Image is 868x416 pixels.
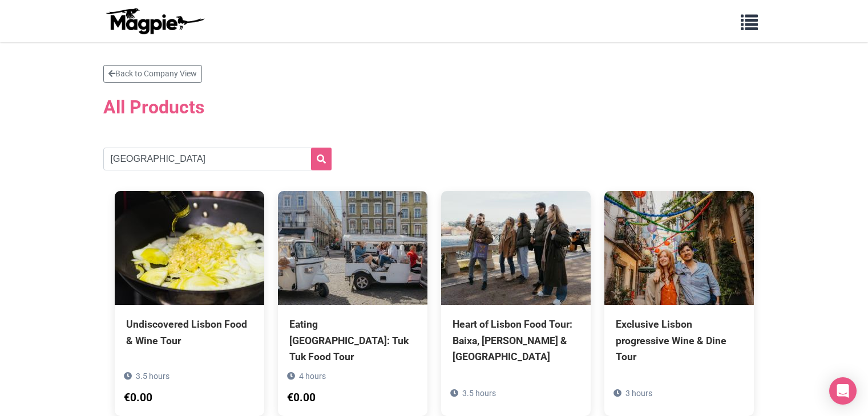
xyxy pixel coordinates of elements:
input: Search products... [103,148,332,170]
div: Exclusive Lisbon progressive Wine & Dine Tour [616,316,742,364]
div: Heart of Lisbon Food Tour: Baixa, [PERSON_NAME] & [GEOGRAPHIC_DATA] [453,316,579,364]
img: Eating Lisbon: Tuk Tuk Food Tour [278,191,427,305]
a: Undiscovered Lisbon Food & Wine Tour 3.5 hours €0.00 [115,191,264,399]
h2: All Products [103,89,765,125]
div: Eating [GEOGRAPHIC_DATA]: Tuk Tuk Food Tour [289,316,416,364]
a: Eating [GEOGRAPHIC_DATA]: Tuk Tuk Food Tour 4 hours €0.00 [278,191,427,415]
img: Undiscovered Lisbon Food & Wine Tour [115,191,264,305]
span: 4 hours [299,372,326,381]
span: 3 hours [625,389,652,398]
img: logo-ab69f6fb50320c5b225c76a69d11143b.png [103,7,206,35]
a: Heart of Lisbon Food Tour: Baixa, [PERSON_NAME] & [GEOGRAPHIC_DATA] 3.5 hours [441,191,591,415]
div: €0.00 [124,389,152,407]
div: €0.00 [287,389,316,407]
div: Open Intercom Messenger [829,377,857,405]
a: Back to Company View [103,65,202,83]
img: Exclusive Lisbon progressive Wine & Dine Tour [604,191,754,305]
a: Exclusive Lisbon progressive Wine & Dine Tour 3 hours [604,191,754,415]
img: Heart of Lisbon Food Tour: Baixa, Chiado & Bairro Alto [441,191,591,305]
span: 3.5 hours [136,372,169,381]
span: 3.5 hours [462,389,496,398]
div: Undiscovered Lisbon Food & Wine Tour [126,316,253,348]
